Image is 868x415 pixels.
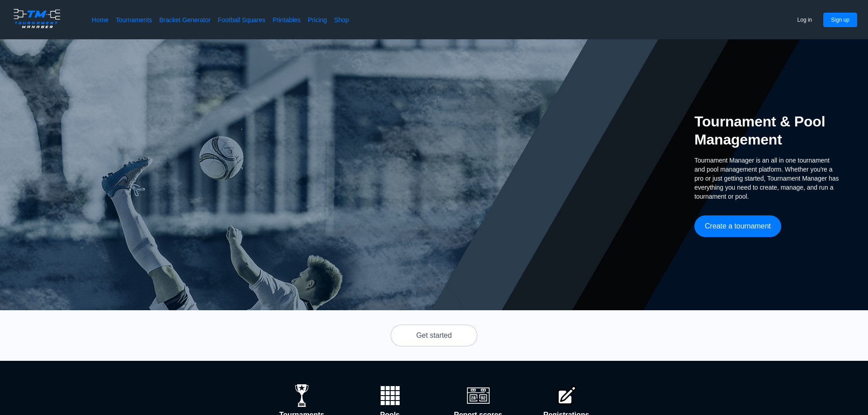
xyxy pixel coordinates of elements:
[391,325,477,346] button: Get started
[694,156,839,201] span: Tournament Manager is an all in one tournament and pool management platform. Whether you're a pro...
[92,15,108,24] a: Home
[379,384,401,407] img: wCBcAAAAASUVORK5CYII=
[467,384,490,407] img: scoreboard.1e57393721357183ef9760dcff602ac4.svg
[218,15,265,24] a: Football Squares
[116,15,152,24] a: Tournaments
[159,15,211,24] a: Bracket Generator
[291,384,313,407] img: trophy.af1f162d0609cb352d9c6f1639651ff2.svg
[273,15,301,24] a: Printables
[694,112,839,149] h2: Tournament & Pool Management
[694,215,781,237] button: Create a tournament
[11,7,63,30] img: logo.ffa97a18e3bf2c7d.png
[308,15,327,24] a: Pricing
[555,384,578,407] img: pencilsquare.0618cedfd402539dea291553dd6f4288.svg
[823,13,857,27] button: Sign up
[334,15,349,24] a: Shop
[790,13,820,27] button: Log in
